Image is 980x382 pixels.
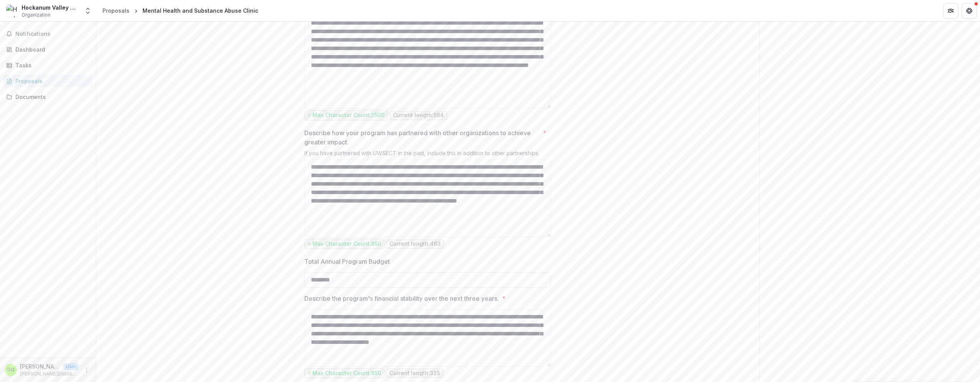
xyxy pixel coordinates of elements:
p: Current length: 463 [389,241,441,247]
div: Dashboard [15,45,87,54]
div: Tasks [15,61,87,69]
a: Proposals [3,75,93,87]
a: Dashboard [3,43,93,56]
p: Max Character Count: 850 [312,241,381,247]
a: Tasks [3,59,93,72]
p: Max Character Count: 850 [312,370,381,377]
p: Current length: 594 [393,112,444,119]
p: Total Annual Program Budget [304,257,390,266]
button: Notifications [3,28,93,40]
a: Documents [3,90,93,103]
p: Max Character Count: 2500 [312,112,384,119]
p: Describe the program's financial stability over the next three years. [304,294,499,303]
div: Hockanum Valley Community Council, Inc. [22,3,79,12]
button: Open entity switcher [82,3,93,18]
p: [PERSON_NAME][EMAIL_ADDRESS][DOMAIN_NAME] [20,370,79,377]
div: Proposals [102,7,129,15]
span: Notifications [15,31,90,37]
span: Organization [22,12,50,18]
nav: breadcrumb [99,5,261,16]
div: Documents [15,93,87,101]
button: Partners [943,3,958,18]
div: David O'Rourke [7,367,15,372]
div: Mental Health and Substance Abuse Clinic [143,7,258,15]
button: More [82,365,91,375]
p: Current length: 325 [389,370,440,377]
p: [PERSON_NAME] [20,362,60,370]
p: User [63,363,79,370]
button: Get Help [962,3,977,18]
div: If you have partnered with UWSECT in the past, include this in addition to other partnerships. [304,150,551,159]
a: Proposals [99,5,133,16]
img: Hockanum Valley Community Council, Inc. [6,5,18,17]
div: Proposals [15,77,87,85]
p: Describe how your program has partnered with other organizations to achieve greater impact. [304,128,540,147]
